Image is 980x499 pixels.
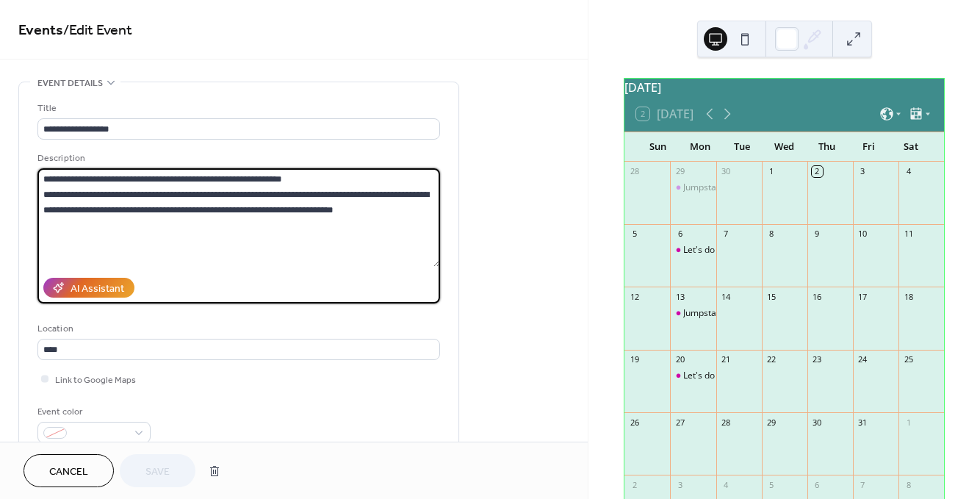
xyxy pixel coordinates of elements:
div: 21 [721,354,732,365]
div: Jumpstart your child’s wellness journey TODAY! [670,182,716,194]
div: 4 [903,166,914,177]
div: Jumpstart your child's wellness journey TODAY! [670,307,716,320]
span: Cancel [49,464,88,480]
div: 26 [629,417,640,428]
div: 28 [629,166,640,177]
div: Let's do The Work! [683,370,758,382]
div: 30 [721,166,732,177]
div: 3 [674,479,685,490]
div: 31 [857,417,868,428]
div: 17 [857,291,868,302]
div: Thu [805,132,848,162]
div: Description [37,151,437,166]
div: 12 [629,291,640,302]
div: 29 [766,417,777,428]
div: 2 [629,479,640,490]
div: 19 [629,354,640,365]
div: Mon [679,132,721,162]
div: 6 [674,229,685,240]
div: [DATE] [624,79,944,96]
div: 18 [903,291,914,302]
span: Link to Google Maps [55,373,136,388]
div: 8 [903,479,914,490]
div: 16 [812,291,823,302]
div: 23 [812,354,823,365]
div: 25 [903,354,914,365]
span: / Edit Event [63,16,132,45]
div: Event color [37,404,148,420]
div: Jumpstart your child’s wellness journey [DATE]! [683,182,874,194]
div: Wed [763,132,806,162]
div: Location [37,321,437,337]
div: Sun [636,132,679,162]
div: 11 [903,229,914,240]
div: 28 [721,417,732,428]
div: AI Assistant [71,281,124,297]
div: 1 [766,166,777,177]
div: 3 [857,166,868,177]
div: 14 [721,291,732,302]
div: Title [37,101,437,116]
div: 7 [857,479,868,490]
div: 10 [857,229,868,240]
div: 5 [629,229,640,240]
div: 6 [812,479,823,490]
div: 13 [674,291,685,302]
div: Fri [848,132,890,162]
div: 20 [674,354,685,365]
button: Cancel [24,454,114,487]
div: Sat [890,132,932,162]
div: 30 [812,417,823,428]
div: 24 [857,354,868,365]
div: 7 [721,229,732,240]
div: Let's do The Work! [683,244,758,256]
div: Let's do The Work! [670,244,716,256]
div: 8 [766,229,777,240]
a: Events [18,16,63,45]
div: 22 [766,354,777,365]
span: Event details [37,76,103,91]
div: 9 [812,229,823,240]
button: AI Assistant [43,278,134,298]
div: 15 [766,291,777,302]
div: 4 [721,479,732,490]
div: 29 [674,166,685,177]
div: Jumpstart your child's wellness journey [DATE]! [683,307,875,320]
div: 27 [674,417,685,428]
div: Let's do The Work! [670,370,716,382]
div: 2 [812,166,823,177]
div: Tue [721,132,763,162]
div: 5 [766,479,777,490]
div: 1 [903,417,914,428]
